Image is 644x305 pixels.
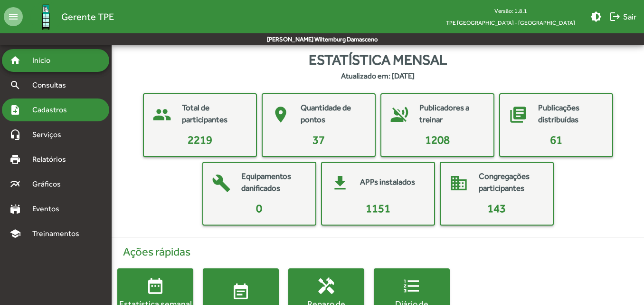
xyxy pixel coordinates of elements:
mat-icon: multiline_chart [9,178,21,190]
span: TPE [GEOGRAPHIC_DATA] - [GEOGRAPHIC_DATA] [438,17,583,29]
mat-icon: brightness_medium [590,11,602,22]
mat-card-title: Publicações distribuídas [538,102,603,126]
mat-icon: voice_over_off [385,100,414,129]
a: Gerente TPE [23,1,114,32]
div: Versão: 1.8.1 [438,5,583,17]
img: Logo [30,1,61,32]
mat-icon: note_add [9,104,21,116]
span: Relatórios [27,154,78,165]
mat-icon: domain [445,169,473,197]
mat-icon: date_range [146,276,165,295]
mat-icon: menu [4,7,23,26]
mat-icon: format_list_numbered [402,276,421,295]
mat-card-title: APPs instalados [360,176,415,188]
span: Cadastros [27,104,79,116]
span: Estatística mensal [309,49,447,70]
mat-icon: people [148,100,176,129]
mat-icon: place [266,100,295,129]
mat-icon: school [9,228,21,239]
span: Serviços [27,129,74,140]
mat-icon: stadium [9,203,21,215]
mat-card-title: Congregações participantes [479,170,543,195]
button: Sair [606,8,640,25]
mat-icon: build [207,169,236,197]
span: 1208 [425,133,450,146]
span: Consultas [27,79,78,91]
mat-card-title: Quantidade de pontos [301,102,365,126]
mat-icon: library_books [504,100,532,129]
span: Gerente TPE [61,9,114,24]
mat-icon: headset_mic [9,129,21,140]
mat-card-title: Equipamentos danificados [241,170,306,195]
mat-card-title: Publicadores a treinar [419,102,484,126]
mat-card-title: Total de participantes [182,102,246,126]
span: Gráficos [27,178,74,190]
mat-icon: get_app [326,169,354,197]
mat-icon: search [9,79,21,91]
span: 143 [487,202,506,215]
mat-icon: print [9,154,21,165]
span: 0 [256,202,262,215]
mat-icon: handyman [317,276,336,295]
mat-icon: event_note [231,283,250,302]
span: 37 [313,133,325,146]
span: Início [27,55,64,66]
span: Eventos [27,203,72,215]
h4: Ações rápidas [117,245,638,259]
span: 2219 [188,133,212,146]
strong: Atualizado em: [DATE] [341,70,415,82]
span: 1151 [366,202,390,215]
mat-icon: logout [609,11,621,22]
mat-icon: home [9,55,21,66]
span: 61 [550,133,562,146]
span: Sair [609,8,636,25]
span: Treinamentos [27,228,91,239]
